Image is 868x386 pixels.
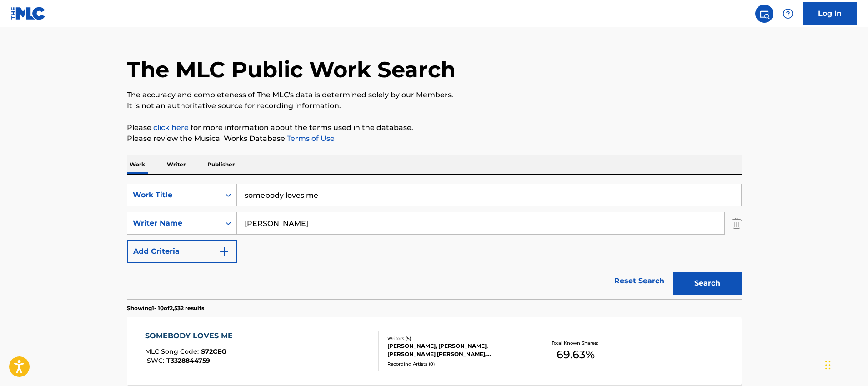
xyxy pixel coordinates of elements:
img: 9d2ae6d4665cec9f34b9.svg [219,246,230,257]
p: The accuracy and completeness of The MLC's data is determined solely by our Members. [127,90,742,100]
div: Writers ( 5 ) [387,335,525,342]
a: click here [153,123,189,132]
p: Please for more information about the terms used in the database. [127,122,742,133]
button: Add Criteria [127,240,237,263]
a: Terms of Use [285,134,335,143]
img: Delete Criterion [732,212,742,235]
img: search [759,8,770,19]
div: [PERSON_NAME], [PERSON_NAME], [PERSON_NAME] [PERSON_NAME], [PERSON_NAME], [PERSON_NAME] KPOKOUA [387,342,525,358]
p: Writer [164,155,188,174]
p: Showing 1 - 10 of 2,532 results [127,304,204,312]
a: Log In [803,2,857,25]
div: Help [779,5,797,23]
div: Recording Artists ( 0 ) [387,361,525,367]
p: Publisher [205,155,237,174]
a: Public Search [755,5,773,23]
div: Work Title [133,190,215,201]
img: help [783,8,793,19]
div: Drag [825,351,831,379]
a: Reset Search [610,271,669,291]
span: T3328844759 [166,356,210,365]
span: ISWC : [145,356,166,365]
div: SOMEBODY LOVES ME [145,331,237,341]
iframe: Chat Widget [823,342,868,386]
img: MLC Logo [11,7,46,20]
form: Search Form [127,184,742,299]
p: Total Known Shares: [552,340,600,346]
span: 69.63 % [557,346,595,363]
h1: The MLC Public Work Search [127,56,456,83]
a: SOMEBODY LOVES MEMLC Song Code:S72CEGISWC:T3328844759Writers (5)[PERSON_NAME], [PERSON_NAME], [PE... [127,317,742,385]
button: Search [673,272,742,295]
p: It is not an authoritative source for recording information. [127,100,742,111]
span: MLC Song Code : [145,347,201,356]
div: Writer Name [133,218,215,229]
p: Work [127,155,148,174]
p: Please review the Musical Works Database [127,133,742,144]
span: S72CEG [201,347,226,356]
